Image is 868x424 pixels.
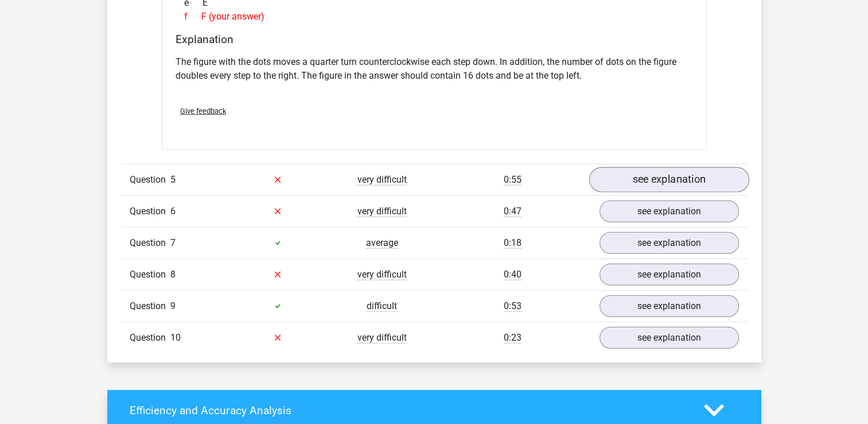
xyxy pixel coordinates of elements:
[357,206,407,217] span: very difficult
[130,268,170,282] span: Question
[176,10,693,24] div: F (your answer)
[184,10,201,24] span: f
[130,205,170,218] span: Question
[504,174,521,186] span: 0:55
[589,167,749,192] a: see explanation
[176,33,693,46] h4: Explanation
[130,173,170,187] span: Question
[504,269,521,280] span: 0:40
[504,206,521,217] span: 0:47
[504,332,521,344] span: 0:23
[170,300,176,311] span: 9
[600,327,739,349] a: see explanation
[170,206,176,217] span: 6
[170,332,181,343] span: 10
[504,300,521,312] span: 0:53
[130,331,170,345] span: Question
[170,269,176,280] span: 8
[366,237,398,249] span: average
[130,299,170,313] span: Question
[170,174,176,185] span: 5
[600,264,739,286] a: see explanation
[600,295,739,317] a: see explanation
[176,55,693,83] p: The figure with the dots moves a quarter turn counterclockwise each step down. In addition, the n...
[504,237,521,249] span: 0:18
[600,232,739,254] a: see explanation
[170,237,176,248] span: 7
[130,404,687,417] h4: Efficiency and Accuracy Analysis
[357,269,407,280] span: very difficult
[600,201,739,222] a: see explanation
[357,332,407,344] span: very difficult
[357,174,407,186] span: very difficult
[180,107,226,115] span: Give feedback
[367,300,397,312] span: difficult
[130,236,170,250] span: Question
